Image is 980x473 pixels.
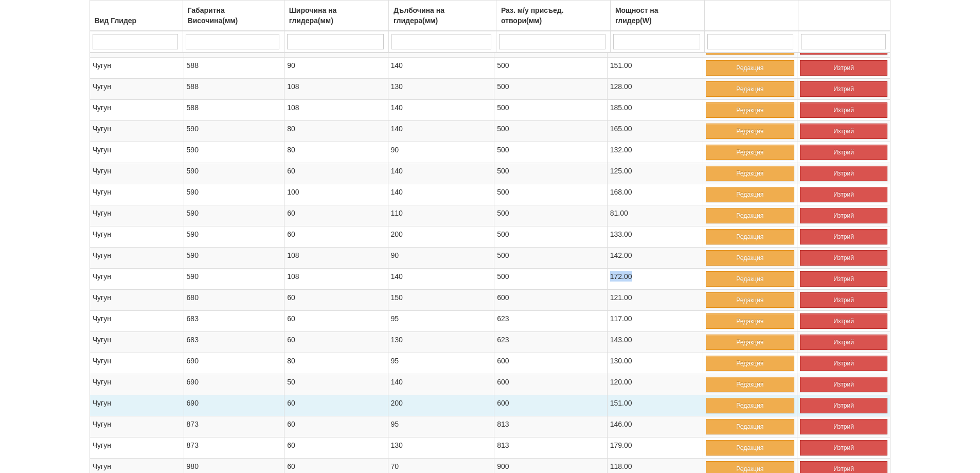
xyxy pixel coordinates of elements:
div: Мощност на глидер(W) [613,3,702,28]
td: 500 [494,248,607,269]
td: 623 [494,311,607,332]
a: Редакция [706,292,794,308]
td: 683 [184,332,284,353]
td: 172.00 [607,269,703,290]
td: 200 [388,226,494,248]
a: Редакция [706,208,794,223]
td: Чугун [90,79,184,100]
td: 60 [284,226,388,248]
a: Редакция [706,356,794,371]
td: Чугун [90,184,184,205]
th: : No sort applied, activate to apply an ascending sort [798,1,890,31]
td: Чугун [90,121,184,142]
a: Изтрий [800,187,887,202]
div: Дълбочина на глидера(мм) [391,3,493,28]
td: 81.00 [607,205,703,226]
td: 108 [284,248,388,269]
a: Изтрий [800,208,887,223]
th: : No sort applied, activate to apply an ascending sort [705,1,798,31]
td: 60 [284,290,388,311]
a: Изтрий [800,356,887,371]
td: Чугун [90,248,184,269]
a: Редакция [706,377,794,392]
td: 140 [388,100,494,121]
td: 140 [388,163,494,184]
th: Раз. м/у присъед. отвори(мм): No sort applied, activate to apply an ascending sort [496,1,610,31]
td: 151.00 [607,58,703,79]
td: 200 [388,395,494,416]
td: 60 [284,395,388,416]
td: Чугун [90,311,184,332]
div: Габаритна Височина(мм) [186,3,281,28]
td: 121.00 [607,290,703,311]
td: 500 [494,163,607,184]
td: 95 [388,353,494,374]
td: 168.00 [607,184,703,205]
td: 60 [284,332,388,353]
a: Редакция [706,187,794,202]
td: 60 [284,416,388,437]
td: Чугун [90,416,184,437]
td: 600 [494,395,607,416]
td: 690 [184,353,284,374]
td: 873 [184,416,284,437]
td: 690 [184,374,284,395]
td: 108 [284,100,388,121]
td: 60 [284,163,388,184]
td: 683 [184,311,284,332]
td: 128.00 [607,79,703,100]
td: 125.00 [607,163,703,184]
td: Чугун [90,374,184,395]
td: 143.00 [607,332,703,353]
td: 80 [284,121,388,142]
td: Чугун [90,437,184,459]
td: 60 [284,311,388,332]
td: 600 [494,353,607,374]
td: 146.00 [607,416,703,437]
a: Изтрий [800,292,887,308]
a: Редакция [706,313,794,329]
td: 588 [184,100,284,121]
td: 90 [388,248,494,269]
div: Вид Глидер [93,13,180,28]
a: Редакция [706,419,794,434]
td: 133.00 [607,226,703,248]
a: Редакция [706,398,794,413]
td: 117.00 [607,311,703,332]
a: Редакция [706,271,794,287]
td: 813 [494,437,607,459]
td: 130.00 [607,353,703,374]
td: Чугун [90,226,184,248]
td: 623 [494,332,607,353]
a: Изтрий [800,124,887,139]
td: 500 [494,79,607,100]
td: 130 [388,79,494,100]
td: Чугун [90,58,184,79]
div: Широчина на глидера(мм) [287,3,386,28]
td: 179.00 [607,437,703,459]
td: 500 [494,100,607,121]
td: 108 [284,269,388,290]
td: 500 [494,58,607,79]
td: 813 [494,416,607,437]
td: 130 [388,332,494,353]
td: 873 [184,437,284,459]
td: 590 [184,205,284,226]
td: Чугун [90,100,184,121]
a: Изтрий [800,335,887,350]
td: 140 [388,374,494,395]
td: 150 [388,290,494,311]
a: Изтрий [800,229,887,244]
td: 600 [494,290,607,311]
th: Вид Глидер: No sort applied, activate to apply an ascending sort [90,1,183,31]
a: Изтрий [800,419,887,434]
td: 120.00 [607,374,703,395]
a: Изтрий [800,250,887,266]
td: 130 [388,437,494,459]
td: 140 [388,269,494,290]
td: 60 [284,205,388,226]
td: Чугун [90,290,184,311]
a: Редакция [706,145,794,160]
td: 60 [284,437,388,459]
td: 600 [494,374,607,395]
